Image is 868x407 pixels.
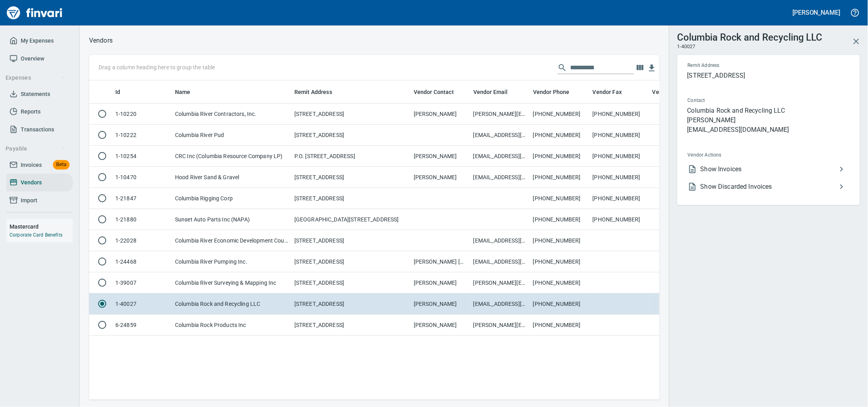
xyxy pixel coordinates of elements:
[112,125,172,146] td: 1-10222
[291,315,411,336] td: [STREET_ADDRESS]
[590,188,649,209] td: [PHONE_NUMBER]
[590,146,649,167] td: [PHONE_NUMBER]
[530,146,590,167] td: [PHONE_NUMBER]
[172,251,291,272] td: Columbia River Pumping Inc.
[291,188,411,209] td: [STREET_ADDRESS]
[175,87,201,97] span: Name
[172,315,291,336] td: Columbia Rock Products Inc
[470,251,530,272] td: [EMAIL_ADDRESS][DOMAIN_NAME]
[530,104,590,125] td: [PHONE_NUMBER]
[470,104,530,125] td: [PERSON_NAME][EMAIL_ADDRESS][DOMAIN_NAME] ; [EMAIL_ADDRESS][DOMAIN_NAME]
[593,87,622,97] span: Vendor Fax
[6,121,73,139] a: Transactions
[470,167,530,188] td: [EMAIL_ADDRESS][DOMAIN_NAME]
[701,182,837,192] span: Show Discarded Invoices
[634,62,646,74] button: Choose columns to display
[53,160,70,169] span: Beta
[291,272,411,294] td: [STREET_ADDRESS]
[530,188,590,209] td: [PHONE_NUMBER]
[414,87,454,97] span: Vendor Contact
[793,8,841,17] h5: [PERSON_NAME]
[172,188,291,209] td: Columbia Rigging Corp
[530,251,590,272] td: [PHONE_NUMBER]
[470,315,530,336] td: [PERSON_NAME][EMAIL_ADDRESS][DOMAIN_NAME]
[5,3,64,22] img: Finvari
[590,125,649,146] td: [PHONE_NUMBER]
[172,167,291,188] td: Hood River Sand & Gravel
[115,87,130,97] span: Id
[530,315,590,336] td: [PHONE_NUMBER]
[21,178,42,188] span: Vendors
[470,272,530,294] td: [PERSON_NAME][EMAIL_ADDRESS][DOMAIN_NAME]
[294,87,332,97] span: Remit Address
[677,43,696,51] span: 1-40027
[473,87,518,97] span: Vendor Email
[2,141,69,156] button: Payable
[6,85,73,103] a: Statements
[291,251,411,272] td: [STREET_ADDRESS]
[411,167,470,188] td: [PERSON_NAME]
[411,294,470,315] td: [PERSON_NAME]
[172,125,291,146] td: Columbia River Pud
[172,104,291,125] td: Columbia River Contractors, Inc.
[291,104,411,125] td: [STREET_ADDRESS]
[89,36,113,45] nav: breadcrumb
[6,144,66,154] span: Payable
[652,87,683,97] span: Vendor URL
[593,87,633,97] span: Vendor Fax
[530,167,590,188] td: [PHONE_NUMBER]
[10,232,62,238] a: Corporate Card Benefits
[590,167,649,188] td: [PHONE_NUMBER]
[112,294,172,315] td: 1-40027
[99,63,215,71] p: Drag a column heading here to group the table
[112,230,172,251] td: 1-22028
[530,125,590,146] td: [PHONE_NUMBER]
[291,294,411,315] td: [STREET_ADDRESS]
[21,125,54,135] span: Transactions
[21,107,41,117] span: Reports
[21,89,50,99] span: Statements
[291,230,411,251] td: [STREET_ADDRESS]
[411,104,470,125] td: [PERSON_NAME]
[172,230,291,251] td: Columbia River Economic Development Council
[677,30,823,43] h3: Columbia Rock and Recycling LLC
[21,36,54,46] span: My Expenses
[291,125,411,146] td: [STREET_ADDRESS]
[687,125,850,135] p: [EMAIL_ADDRESS][DOMAIN_NAME]
[112,272,172,294] td: 1-39007
[530,230,590,251] td: [PHONE_NUMBER]
[89,36,113,45] p: Vendors
[172,146,291,167] td: CRC Inc (Columbia Resource Company LP)
[701,164,837,174] span: Show Invoices
[112,209,172,230] td: 1-21880
[411,146,470,167] td: [PERSON_NAME]
[172,294,291,315] td: Columbia Rock and Recycling LLC
[115,87,120,97] span: Id
[112,167,172,188] td: 1-10470
[533,87,570,97] span: Vendor Phone
[688,62,784,70] span: Remit Address
[6,73,66,83] span: Expenses
[530,272,590,294] td: [PHONE_NUMBER]
[470,125,530,146] td: [EMAIL_ADDRESS][DOMAIN_NAME]
[172,272,291,294] td: Columbia River Surveying & Mapping Inc
[473,87,508,97] span: Vendor Email
[687,115,850,125] p: [PERSON_NAME]
[112,251,172,272] td: 1-24468
[590,209,649,230] td: [PHONE_NUMBER]
[21,54,44,64] span: Overview
[294,87,343,97] span: Remit Address
[470,294,530,315] td: [EMAIL_ADDRESS][DOMAIN_NAME]
[688,151,785,159] span: Vendor Actions
[112,188,172,209] td: 1-21847
[172,209,291,230] td: Sunset Auto Parts Inc (NAPA)
[291,146,411,167] td: P.O. [STREET_ADDRESS]
[10,222,73,231] h6: Mastercard
[590,104,649,125] td: [PHONE_NUMBER]
[470,146,530,167] td: [EMAIL_ADDRESS][DOMAIN_NAME]
[6,156,73,174] a: InvoicesBeta
[533,87,580,97] span: Vendor Phone
[687,106,850,115] p: Columbia Rock and Recycling LLC
[6,174,73,192] a: Vendors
